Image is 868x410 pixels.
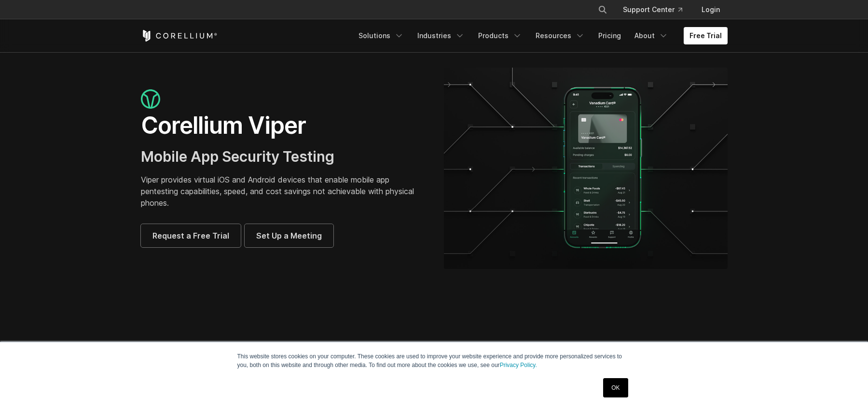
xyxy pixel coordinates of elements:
[141,224,241,247] a: Request a Free Trial
[152,230,229,241] span: Request a Free Trial
[353,27,728,44] div: Navigation Menu
[586,1,728,18] div: Navigation Menu
[141,148,334,165] span: Mobile App Security Testing
[141,30,218,42] a: Corellium Home
[603,378,628,397] a: OK
[472,27,528,44] a: Products
[500,362,537,368] a: Privacy Policy.
[237,352,631,369] p: This website stores cookies on your computer. These cookies are used to improve your website expe...
[444,68,728,269] img: viper_hero
[615,1,690,18] a: Support Center
[245,224,333,247] a: Set Up a Meeting
[353,27,410,44] a: Solutions
[592,27,627,44] a: Pricing
[141,174,425,209] p: Viper provides virtual iOS and Android devices that enable mobile app pentesting capabilities, sp...
[629,27,674,44] a: About
[412,27,470,44] a: Industries
[684,27,728,44] a: Free Trial
[141,111,425,140] h1: Corellium Viper
[530,27,591,44] a: Resources
[141,89,160,109] img: viper_icon_large
[256,230,322,241] span: Set Up a Meeting
[694,1,728,18] a: Login
[594,1,611,18] button: Search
